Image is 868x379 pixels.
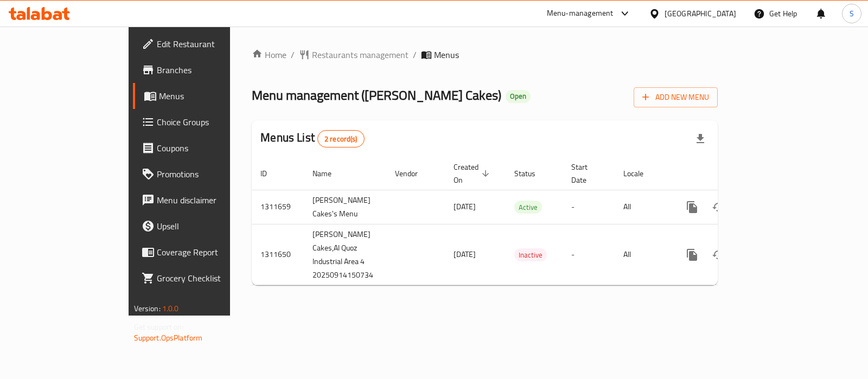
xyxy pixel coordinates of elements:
a: Upsell [133,213,273,239]
a: Menu disclaimer [133,187,273,213]
span: ID [260,167,281,180]
a: Grocery Checklist [133,265,273,291]
span: Open [506,92,531,101]
span: Start Date [571,160,602,187]
span: Locale [623,167,658,180]
a: Coverage Report [133,239,273,265]
span: Vendor [395,167,432,180]
td: All [615,224,671,285]
span: Inactive [514,249,547,261]
span: Upsell [157,220,265,233]
span: Menus [434,48,459,61]
td: 1311650 [252,224,304,285]
button: Change Status [705,194,731,220]
li: / [413,48,417,61]
span: Name [312,167,346,180]
span: Active [514,201,542,214]
th: Actions [671,157,792,190]
span: Grocery Checklist [157,272,265,285]
div: Open [506,90,531,103]
span: Menu management ( [PERSON_NAME] Cakes ) [252,83,501,107]
table: enhanced table [252,157,792,286]
div: Menu-management [547,7,614,20]
a: Coupons [133,135,273,161]
a: Menus [133,83,273,109]
span: Menus [159,89,265,102]
span: Status [514,167,550,180]
span: Coupons [157,142,265,155]
span: Edit Restaurant [157,37,265,50]
span: Coverage Report [157,246,265,259]
span: Choice Groups [157,115,265,129]
button: Add New Menu [634,87,718,107]
span: Get support on: [134,320,184,334]
td: All [615,190,671,224]
a: Promotions [133,161,273,187]
li: / [291,48,295,61]
div: Active [514,201,542,214]
a: Edit Restaurant [133,31,273,57]
td: 1311659 [252,190,304,224]
nav: breadcrumb [252,48,718,61]
span: Branches [157,63,265,76]
span: S [850,8,854,20]
a: Branches [133,57,273,83]
span: Add New Menu [642,91,709,104]
button: Change Status [705,242,731,268]
div: [GEOGRAPHIC_DATA] [665,8,736,20]
span: 1.0.0 [162,301,179,316]
div: Total records count [317,130,365,147]
div: Export file [687,126,713,152]
a: Restaurants management [299,48,409,61]
span: Menu disclaimer [157,194,265,207]
span: [DATE] [454,247,476,261]
a: Support.OpsPlatform [134,331,203,345]
span: Version: [134,301,161,316]
span: Created On [454,160,493,187]
td: [PERSON_NAME] Cakes's Menu [304,190,386,224]
button: more [679,194,705,220]
td: - [563,224,615,285]
h2: Menus List [260,130,364,147]
a: Choice Groups [133,109,273,135]
span: [DATE] [454,200,476,214]
button: more [679,242,705,268]
span: 2 record(s) [318,134,364,144]
td: - [563,190,615,224]
td: [PERSON_NAME] Cakes,Al Quoz Industrial Area 4 20250914150734 [304,224,386,285]
span: Promotions [157,168,265,181]
span: Restaurants management [312,48,409,61]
